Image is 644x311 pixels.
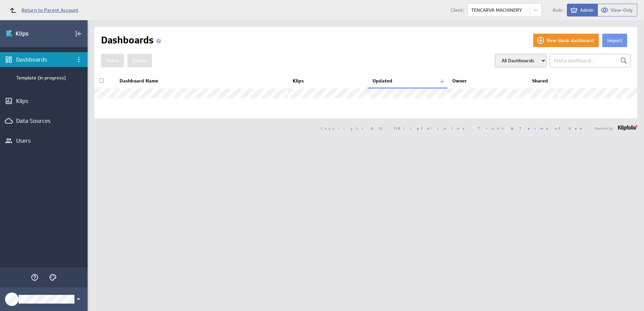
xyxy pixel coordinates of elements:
svg: Themes [49,273,57,281]
div: Klips [16,97,71,105]
div: Template (in progress) [16,75,84,81]
div: Users [16,137,71,144]
span: Client: [451,8,464,12]
div: Go to Dashboards [6,28,53,39]
button: New blank dashboard [533,34,599,47]
span: Powered by [594,127,613,130]
th: Updated [367,74,447,88]
div: Dashboards [16,56,71,63]
h1: Dashboards [101,34,164,47]
div: Collapse [73,28,85,39]
span: Admin [580,7,593,13]
span: Return to Parent Account [22,8,78,12]
th: Klips [288,74,367,88]
th: Shared [527,74,557,88]
button: View as View-Only [598,4,637,16]
img: Klipfolio klips logo [6,28,53,39]
img: logo-footer.png [618,125,637,131]
input: Find a dashboard... [550,54,631,67]
button: Share [101,54,124,67]
div: Help [29,272,40,283]
button: Delete [127,54,152,67]
a: Klipfolio Inc. [398,126,471,131]
button: Import [602,34,627,47]
span: Role: [553,8,563,12]
div: Dashboard menu [73,54,85,65]
a: Return to Parent Account [5,3,78,18]
th: Dashboard Name [115,74,288,88]
button: View as Admin [567,4,598,16]
th: Owner [447,74,527,88]
div: TENCARVA MACHINERY [471,8,522,12]
a: Trust & Terms of Use [478,126,587,131]
div: Data Sources [16,117,71,125]
span: Copyright © 2025 [321,127,471,130]
span: View-Only [611,7,633,13]
div: Themes [47,272,59,283]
